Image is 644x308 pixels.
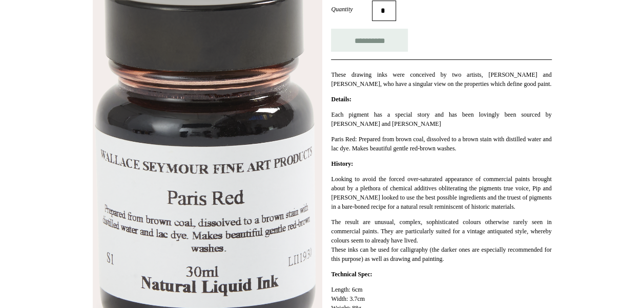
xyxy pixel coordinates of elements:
[331,160,353,167] strong: History:
[331,5,372,14] label: Quantity
[331,110,551,128] p: Each pigment has a special story and has been lovingly been sourced by [PERSON_NAME] and [PERSON_...
[331,135,551,153] p: Paris Red: Prepared from brown coal, dissolved to a brown stain with distilled water and lac dye....
[331,96,351,103] strong: Details:
[331,217,551,263] p: The result are unusual, complex, sophisticated colours otherwise rarely seen in commercial paints...
[331,70,551,89] p: These drawing inks were conceived by two artists, [PERSON_NAME] and [PERSON_NAME], who have a sin...
[331,174,551,211] p: Looking to avoid the forced over-saturated appearance of commercial paints brought about by a ple...
[331,271,372,278] strong: Technical Spec:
